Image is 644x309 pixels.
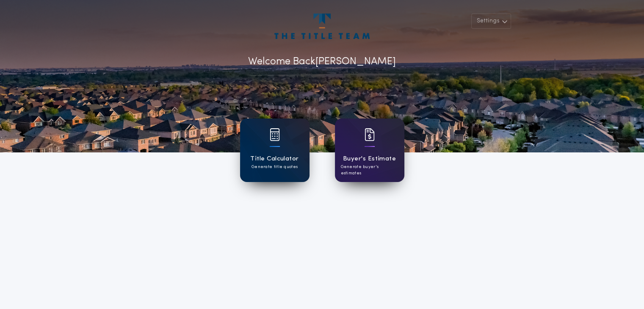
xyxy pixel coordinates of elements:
img: account-logo [274,14,369,39]
p: Welcome Back [PERSON_NAME] [248,54,396,69]
img: card icon [365,128,375,141]
h1: Title Calculator [250,154,299,164]
p: Generate buyer's estimates [341,164,398,177]
a: card iconBuyer's EstimateGenerate buyer's estimates [335,119,404,182]
button: Settings [471,14,511,29]
a: card iconTitle CalculatorGenerate title quotes [240,119,310,182]
img: card icon [270,128,280,141]
p: Generate title quotes [252,164,298,170]
h1: Buyer's Estimate [343,154,396,164]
